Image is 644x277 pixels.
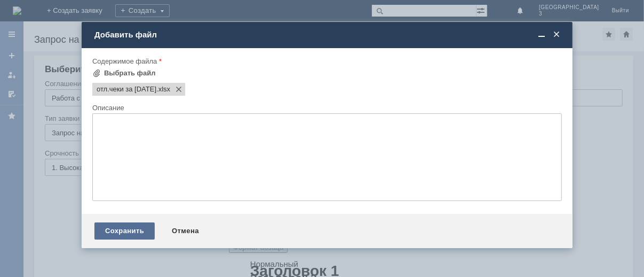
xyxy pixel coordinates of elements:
[551,30,562,40] span: Закрыть
[156,85,170,94] span: отл.чеки за 14.09.2025.xlsx
[94,30,562,40] div: Добавить файл
[92,104,560,111] div: Описание
[92,58,560,65] div: Содержимое файла
[536,30,547,40] span: Свернуть (Ctrl + M)
[97,85,156,94] span: отл.чеки за 14.09.2025.xlsx
[104,69,156,78] div: Выбрать файл
[4,4,156,21] div: Прошу удалить отложенные чеки за [DATE].Спасибо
